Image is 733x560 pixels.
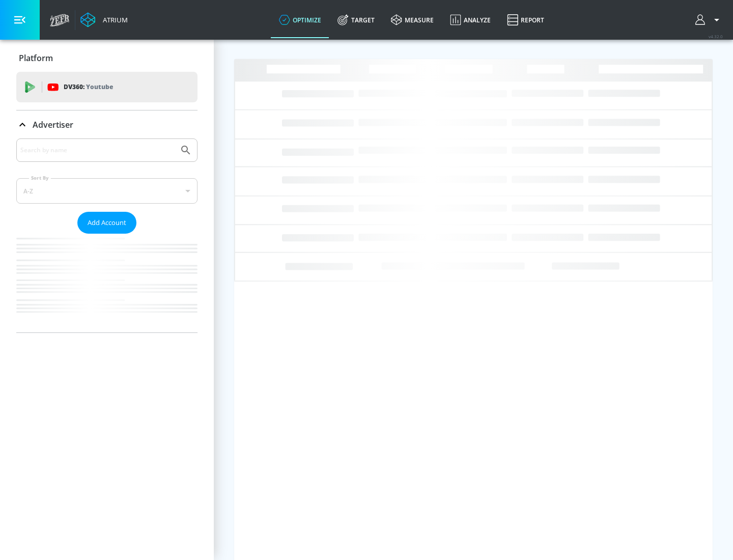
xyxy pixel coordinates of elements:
div: Advertiser [16,110,198,139]
div: Atrium [99,15,128,24]
p: Advertiser [33,119,73,130]
p: DV360: [64,81,113,93]
p: Platform [19,52,53,64]
span: Add Account [88,217,126,229]
div: Advertiser [16,138,198,332]
div: Platform [16,44,198,72]
div: A-Z [16,178,198,204]
span: v 4.32.0 [709,34,723,39]
button: Add Account [77,212,136,234]
a: measure [383,2,442,38]
label: Sort By [29,175,51,181]
a: Target [329,2,383,38]
a: Analyze [442,2,499,38]
nav: list of Advertiser [16,234,198,332]
div: DV360: Youtube [16,72,198,102]
p: Youtube [86,81,113,92]
a: Report [499,2,552,38]
a: Atrium [80,12,128,27]
input: Search by name [20,144,175,157]
a: optimize [271,2,329,38]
